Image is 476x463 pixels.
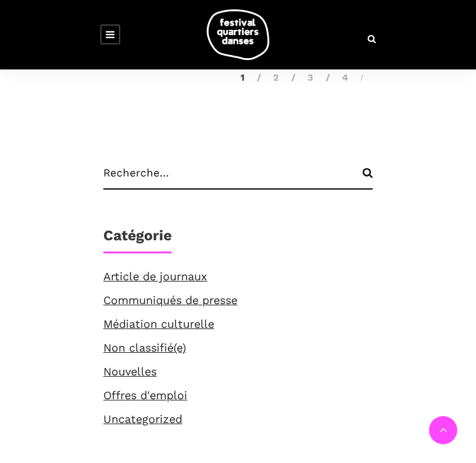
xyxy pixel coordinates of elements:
[103,166,373,190] input: Recherche...
[291,72,313,83] a: 3
[103,317,214,330] a: Médiation culturelle
[103,412,182,425] a: Uncategorized
[103,389,187,402] a: Offres d'emploi
[207,9,269,60] img: logo-fqd-med
[103,293,237,307] a: Communiqués de presse
[103,341,186,354] a: Non classifié(e)
[103,227,172,254] h1: Catégorie
[241,72,244,83] span: 1
[103,365,157,378] a: Nouvelles
[257,72,279,83] a: 2
[326,72,348,83] a: 4
[103,270,207,283] a: Article de journaux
